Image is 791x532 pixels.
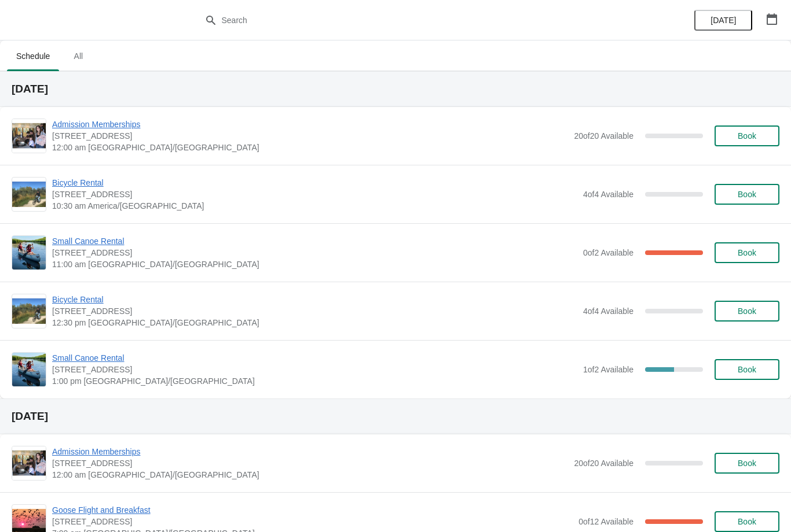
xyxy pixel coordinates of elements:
[52,189,577,200] span: [STREET_ADDRESS]
[715,242,779,263] button: Book
[52,294,577,305] span: Bicycle Rental
[52,469,568,481] span: 12:00 am [GEOGRAPHIC_DATA]/[GEOGRAPHIC_DATA]
[738,131,756,141] span: Book
[711,16,736,25] span: [DATE]
[52,235,577,247] span: Small Canoe Rental
[7,46,59,66] span: Schedule
[52,352,577,364] span: Small Canoe Rental
[52,305,577,317] span: [STREET_ADDRESS]
[738,459,756,468] span: Book
[12,446,46,480] img: Admission Memberships | 1 Snow Goose Bay, Stonewall, MB R0C 2Z0 | 12:00 am America/Winnipeg
[52,364,577,375] span: [STREET_ADDRESS]
[64,46,93,66] span: All
[52,258,577,270] span: 11:00 am [GEOGRAPHIC_DATA]/[GEOGRAPHIC_DATA]
[738,517,756,526] span: Book
[738,190,756,199] span: Book
[12,298,46,324] img: Bicycle Rental | 1 Snow Goose Bay, Stonewall, MB R0C 2Z0 | 12:30 pm America/Winnipeg
[52,247,577,258] span: [STREET_ADDRESS]
[12,236,46,269] img: Small Canoe Rental | 1 Snow Goose Bay, Stonewall, MB R0C 2Z0 | 11:00 am America/Winnipeg
[738,248,756,257] span: Book
[715,301,779,322] button: Book
[52,317,577,328] span: 12:30 pm [GEOGRAPHIC_DATA]/[GEOGRAPHIC_DATA]
[12,182,46,207] img: Bicycle Rental | 1 Snow Goose Bay, Stonewall, MB R0C 2Z0 | 10:30 am America/Winnipeg
[738,306,756,316] span: Book
[12,411,779,422] h2: [DATE]
[12,353,46,386] img: Small Canoe Rental | 1 Snow Goose Bay, Stonewall, MB R0C 2Z0 | 1:00 pm America/Winnipeg
[52,375,577,387] span: 1:00 pm [GEOGRAPHIC_DATA]/[GEOGRAPHIC_DATA]
[52,457,568,469] span: [STREET_ADDRESS]
[221,10,594,31] input: Search
[583,248,633,257] span: 0 of 2 Available
[52,200,577,212] span: 10:30 am America/[GEOGRAPHIC_DATA]
[715,453,779,474] button: Book
[52,516,573,527] span: [STREET_ADDRESS]
[715,511,779,532] button: Book
[52,119,568,130] span: Admission Memberships
[715,125,779,146] button: Book
[12,119,46,153] img: Admission Memberships | 1 Snow Goose Bay, Stonewall, MB R0C 2Z0 | 12:00 am America/Winnipeg
[52,446,568,457] span: Admission Memberships
[583,365,633,374] span: 1 of 2 Available
[738,365,756,374] span: Book
[583,306,633,316] span: 4 of 4 Available
[694,10,752,31] button: [DATE]
[52,177,577,189] span: Bicycle Rental
[52,130,568,142] span: [STREET_ADDRESS]
[578,517,633,526] span: 0 of 12 Available
[574,459,633,468] span: 20 of 20 Available
[12,83,779,95] h2: [DATE]
[583,190,633,199] span: 4 of 4 Available
[52,504,573,516] span: Goose Flight and Breakfast
[52,142,568,153] span: 12:00 am [GEOGRAPHIC_DATA]/[GEOGRAPHIC_DATA]
[715,184,779,205] button: Book
[574,131,633,141] span: 20 of 20 Available
[715,359,779,380] button: Book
